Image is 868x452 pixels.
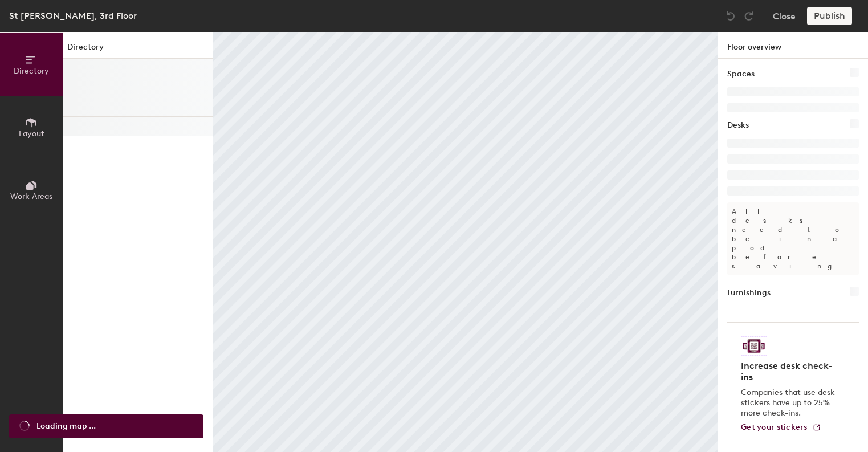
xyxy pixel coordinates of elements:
[741,360,838,383] h4: Increase desk check-ins
[773,7,796,25] button: Close
[63,41,213,59] h1: Directory
[727,287,771,299] h1: Furnishings
[741,336,767,356] img: Sticker logo
[36,420,96,433] span: Loading map ...
[9,9,137,23] div: St [PERSON_NAME], 3rd Floor
[213,32,718,452] canvas: Map
[727,202,859,275] p: All desks need to be in a pod before saving
[14,66,49,76] span: Directory
[741,423,821,433] a: Get your stickers
[741,388,838,418] p: Companies that use desk stickers have up to 25% more check-ins.
[743,10,755,22] img: Redo
[727,119,749,132] h1: Desks
[741,422,808,432] span: Get your stickers
[19,129,44,139] span: Layout
[10,192,52,201] span: Work Areas
[727,68,755,80] h1: Spaces
[725,10,736,22] img: Undo
[718,32,868,59] h1: Floor overview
